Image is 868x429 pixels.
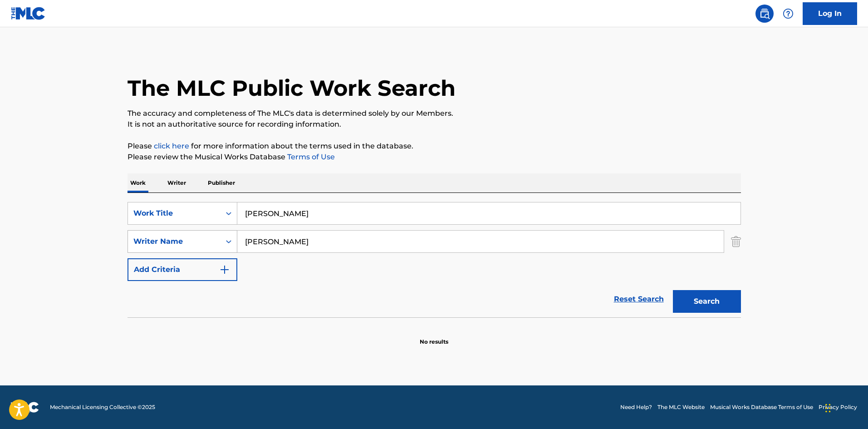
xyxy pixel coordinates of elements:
img: MLC Logo [11,7,46,20]
button: Add Criteria [128,258,237,281]
a: Log In [803,2,857,25]
a: Reset Search [609,289,668,309]
iframe: Chat Widget [823,385,868,429]
h1: The MLC Public Work Search [128,74,456,102]
a: Privacy Policy [819,403,857,411]
a: Need Help? [620,403,652,411]
p: Please review the Musical Works Database [128,152,741,163]
p: Writer [165,173,189,192]
div: Work Title [133,208,215,219]
button: Search [673,290,741,313]
img: 9d2ae6d4665cec9f34b9.svg [219,264,230,275]
img: search [759,8,770,19]
div: Drag [825,394,831,422]
p: Publisher [205,173,238,192]
p: The accuracy and completeness of The MLC's data is determined solely by our Members. [128,108,741,119]
a: click here [154,142,189,150]
a: Terms of Use [285,153,335,161]
p: It is not an authoritative source for recording information. [128,119,741,130]
form: Search Form [128,202,741,317]
a: Musical Works Database Terms of Use [710,403,813,411]
img: logo [11,402,39,413]
a: Public Search [755,5,774,23]
div: Help [779,5,797,23]
span: Mechanical Licensing Collective © 2025 [50,403,155,411]
a: The MLC Website [657,403,705,411]
img: help [783,8,794,19]
p: No results [420,327,448,346]
p: Please for more information about the terms used in the database. [128,141,741,152]
p: Work [128,173,148,192]
img: Delete Criterion [731,230,741,253]
div: Writer Name [133,236,215,247]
